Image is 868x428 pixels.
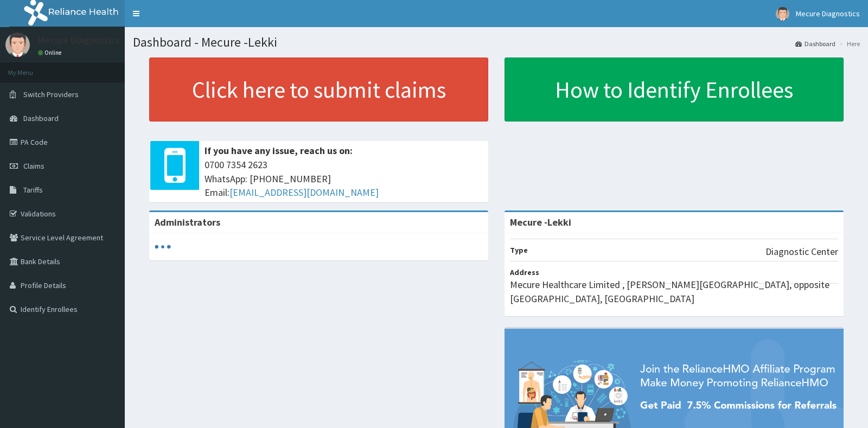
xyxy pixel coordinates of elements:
[155,216,220,228] b: Administrators
[23,185,43,195] span: Tariffs
[155,239,171,255] svg: audio-loading
[133,35,860,49] h1: Dashboard - Mecure -Lekki
[510,216,571,228] strong: Mecure -Lekki
[505,58,844,122] a: How to Identify Enrollees
[205,158,483,200] span: 0700 7354 2623 WhatsApp: [PHONE_NUMBER] Email:
[795,39,835,48] a: Dashboard
[23,90,79,99] span: Switch Providers
[229,186,379,199] a: [EMAIL_ADDRESS][DOMAIN_NAME]
[23,161,44,171] span: Claims
[205,144,353,157] b: If you have any issue, reach us on:
[837,39,860,48] li: Here
[5,33,30,57] img: User Image
[23,113,59,123] span: Dashboard
[765,245,838,259] p: Diagnostic Center
[38,49,64,56] a: Online
[776,7,789,21] img: User Image
[510,267,539,277] b: Address
[38,35,120,45] p: Mecure Diagnostics
[510,245,528,255] b: Type
[510,278,838,305] p: Mecure Healthcare Limited , [PERSON_NAME][GEOGRAPHIC_DATA], opposite [GEOGRAPHIC_DATA], [GEOGRAPH...
[796,9,860,18] span: Mecure Diagnostics
[149,58,488,122] a: Click here to submit claims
